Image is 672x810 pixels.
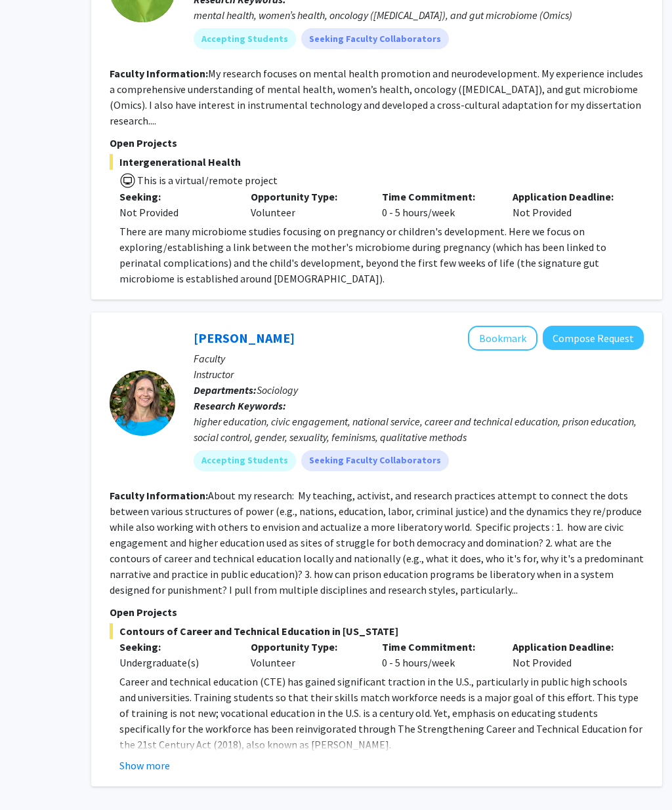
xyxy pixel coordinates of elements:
mat-chip: Accepting Students [194,450,296,471]
div: Not Provided [503,189,634,220]
fg-read-more: My research focuses on mental health promotion and neurodevelopment. My experience includes a com... [110,67,643,127]
b: Faculty Information: [110,67,208,80]
p: Seeking: [119,189,231,204]
span: Contours of Career and Technical Education in [US_STATE] [110,623,644,639]
div: mental health, women’s health, oncology ([MEDICAL_DATA]), and gut microbiome (Omics) [194,7,644,23]
span: Sociology [257,383,298,396]
a: [PERSON_NAME] [194,330,295,346]
mat-chip: Accepting Students [194,28,296,49]
button: Compose Request to Colleen Rost-Banik [543,326,644,350]
mat-chip: Seeking Faculty Collaborators [301,28,449,49]
div: 0 - 5 hours/week [372,639,503,670]
p: Time Commitment: [382,189,493,204]
fg-read-more: About my research: My teaching, activist, and research practices attempt to connect the dots betw... [110,489,644,596]
button: Show more [119,758,170,773]
p: Opportunity Type: [251,639,362,655]
b: Research Keywords: [194,399,286,412]
div: higher education, civic engagement, national service, career and technical education, prison educ... [194,414,644,445]
p: Time Commitment: [382,639,493,655]
div: Not Provided [503,639,634,670]
b: Faculty Information: [110,489,208,502]
p: Career and technical education (CTE) has gained significant traction in the U.S., particularly in... [119,674,644,752]
b: Departments: [194,383,257,396]
span: Intergenerational Health [110,154,644,170]
p: Open Projects [110,135,644,151]
span: This is a virtual/remote project [136,174,278,187]
p: Faculty [194,351,644,366]
div: 0 - 5 hours/week [372,189,503,220]
iframe: Chat [10,751,56,800]
button: Add Colleen Rost-Banik to Bookmarks [468,326,537,351]
p: Instructor [194,366,644,382]
div: Volunteer [241,639,372,670]
div: Undergraduate(s) [119,655,231,670]
p: Application Deadline: [513,189,624,204]
p: Application Deadline: [513,639,624,655]
mat-chip: Seeking Faculty Collaborators [301,450,449,471]
div: Not Provided [119,204,231,220]
p: There are many microbiome studies focusing on pregnancy or children's development. Here we focus ... [119,223,644,286]
p: Open Projects [110,604,644,620]
p: Seeking: [119,639,231,655]
div: Volunteer [241,189,372,220]
p: Opportunity Type: [251,189,362,204]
